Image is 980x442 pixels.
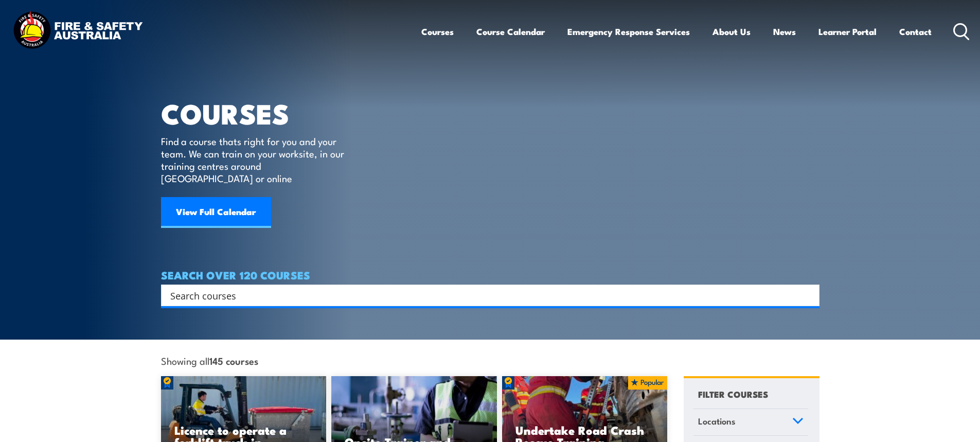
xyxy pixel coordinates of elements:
a: Courses [421,18,454,45]
a: Course Calendar [476,18,545,45]
span: Showing all [161,355,258,366]
form: Search form [172,288,799,303]
a: Contact [899,18,932,45]
a: Learner Portal [818,18,877,45]
input: Search input [170,288,797,303]
a: News [773,18,796,45]
a: About Us [712,18,751,45]
button: Search magnifier button [801,288,816,303]
h1: COURSES [161,101,359,125]
strong: 145 courses [209,353,258,367]
a: Emergency Response Services [567,18,690,45]
p: Find a course thats right for you and your team. We can train on your worksite, in our training c... [161,135,349,184]
a: Locations [693,409,808,436]
h4: SEARCH OVER 120 COURSES [161,269,819,280]
a: View Full Calendar [161,197,271,228]
h4: FILTER COURSES [698,387,768,401]
span: Locations [698,414,736,428]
